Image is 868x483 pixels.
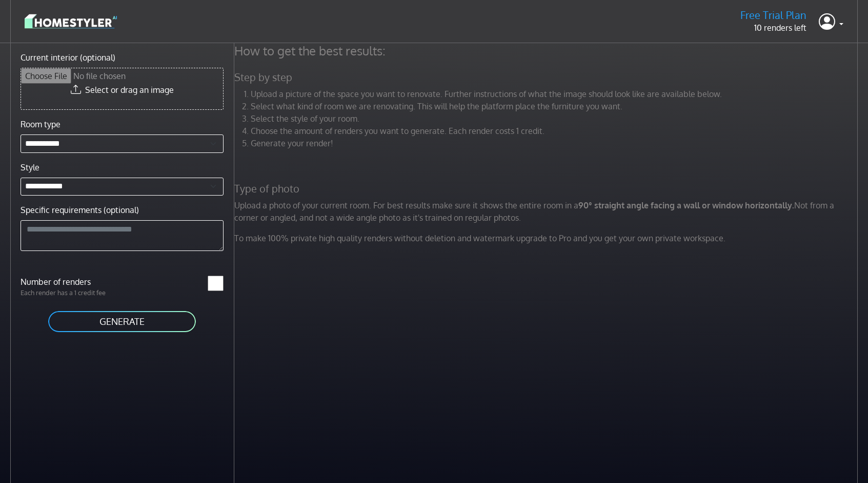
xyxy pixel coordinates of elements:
[740,9,806,22] h5: Free Trial Plan
[21,204,139,216] label: Specific requirements (optional)
[578,200,794,210] strong: 90° straight angle facing a wall or window horizontally.
[47,310,197,333] button: GENERATE
[21,51,115,64] label: Current interior (optional)
[228,232,866,244] p: To make 100% private high quality renders without deletion and watermark upgrade to Pro and you g...
[228,43,866,59] h4: How to get the best results:
[251,125,860,137] li: Choose the amount of renders you want to generate. Each render costs 1 credit.
[740,22,806,34] p: 10 renders left
[228,71,866,84] h5: Step by step
[251,100,860,112] li: Select what kind of room we are renovating. This will help the platform place the furniture you w...
[251,112,860,125] li: Select the style of your room.
[228,199,866,224] p: Upload a photo of your current room. For best results make sure it shows the entire room in a Not...
[14,276,122,288] label: Number of renders
[25,12,117,30] img: logo-3de290ba35641baa71223ecac5eacb59cb85b4c7fdf211dc9aaecaaee71ea2f8.svg
[21,161,39,173] label: Style
[14,288,122,298] p: Each render has a 1 credit fee
[251,137,860,149] li: Generate your render!
[251,88,860,100] li: Upload a picture of the space you want to renovate. Further instructions of what the image should...
[228,182,866,195] h5: Type of photo
[21,118,60,130] label: Room type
